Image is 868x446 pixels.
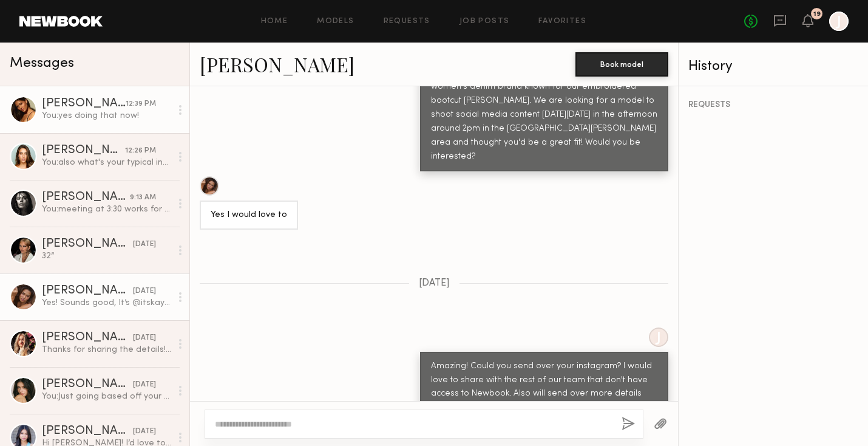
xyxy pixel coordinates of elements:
[42,145,125,157] div: [PERSON_NAME]
[133,286,156,297] div: [DATE]
[538,18,586,26] a: Favorites
[459,18,510,26] a: Job Posts
[211,208,287,222] div: Yes I would love to
[42,332,133,344] div: [PERSON_NAME]
[42,98,126,110] div: [PERSON_NAME]
[130,192,156,204] div: 9:13 AM
[42,238,133,250] div: [PERSON_NAME]
[126,98,156,110] div: 12:39 PM
[42,391,171,402] div: You: Just going based off your profile $100/hr. The shoot will be around 2-3 hours is that okay?
[813,11,821,18] div: 19
[575,58,668,69] a: Book model
[431,360,657,416] div: Amazing! Could you send over your instagram? I would love to share with the rest of our team that...
[42,285,133,297] div: [PERSON_NAME]
[384,18,430,26] a: Requests
[200,51,354,77] a: [PERSON_NAME]
[42,344,171,355] div: Thanks for sharing the details! Since this is a shorter shoot, I typically adjust my rates accord...
[829,12,849,31] a: J
[10,57,74,70] span: Messages
[575,52,668,77] button: Book model
[133,239,156,250] div: [DATE]
[688,101,858,109] div: REQUESTS
[133,332,156,344] div: [DATE]
[133,379,156,391] div: [DATE]
[133,426,156,437] div: [DATE]
[42,157,171,168] div: You: also what's your typical inseam for jeans?
[261,18,288,26] a: Home
[431,52,657,164] div: Hi [PERSON_NAME]! My name is [PERSON_NAME] and I'm the marketing director at Grace in LA. We are ...
[42,425,133,437] div: [PERSON_NAME]
[317,18,354,26] a: Models
[42,191,130,204] div: [PERSON_NAME]
[42,204,171,215] div: You: meeting at 3:30 works for us!
[419,278,450,289] span: [DATE]
[42,110,171,122] div: You: yes doing that now!
[42,250,171,262] div: 32”
[42,379,133,391] div: [PERSON_NAME]
[688,60,858,74] div: History
[42,297,171,309] div: Yes! Sounds good, It’s @itskayyylaa
[125,145,156,157] div: 12:26 PM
